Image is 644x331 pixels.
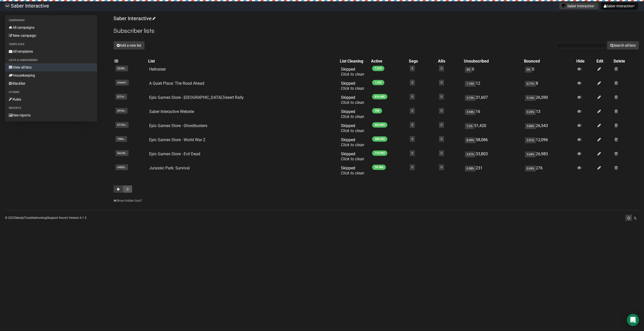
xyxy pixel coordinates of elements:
span: 39,506 [372,165,386,170]
li: Reports [5,105,97,111]
span: 0% [465,67,472,73]
span: jD7ro.. [115,94,127,100]
li: Others [5,89,97,95]
span: Skipped [341,152,364,161]
div: Unsubscribed [464,59,518,64]
td: 26,983 [523,149,575,164]
td: 16 [463,107,523,121]
span: SbXBr.. [115,66,128,71]
th: List: No sort applied, activate to apply an ascending sort [147,58,339,65]
a: Support forum [47,216,67,220]
a: 0 [412,152,413,155]
span: 0% [525,67,532,73]
a: All templates [5,47,97,55]
div: ID [114,59,146,64]
a: Saber Interactive Website [149,109,194,114]
a: View all lists [5,63,97,71]
span: AFfvh.. [115,108,128,114]
a: Troubleshooting [24,216,47,220]
a: Housekeeping [5,71,97,79]
a: 0 [412,95,413,98]
span: 714,953 [372,151,387,156]
th: Active: No sort applied, activate to apply an ascending sort [370,58,408,65]
a: Blacklist [5,79,97,87]
a: 0 [441,152,442,155]
span: 8.99% [465,137,476,143]
span: 588,293 [372,136,387,142]
span: 3.23% [525,109,536,115]
a: Show hidden lists? [113,199,142,202]
span: Skipped [341,123,364,133]
div: Bounced [524,59,570,64]
a: Epic Games Store - World War Z [149,137,206,142]
a: 0 [441,137,442,141]
a: Epic Games Store - [GEOGRAPHIC_DATA] Desert Rally [149,95,244,100]
button: Search all lists [607,41,639,50]
th: Hide: No sort applied, sorting is disabled [575,58,595,65]
span: 708xi.. [115,136,127,142]
td: 31,607 [463,93,523,107]
a: Epic Games Store - Ghostbusters [149,123,207,128]
span: Skipped [341,137,364,147]
td: 12,096 [523,135,575,149]
td: 231 [463,164,523,178]
div: Edit [596,59,612,64]
span: 0.69% [525,166,536,171]
div: Delete [614,59,638,64]
div: Segs [409,59,432,64]
span: 662,829 [372,122,387,128]
button: Saber Interactive [601,3,638,10]
a: Click to clean [341,100,364,105]
button: Add a new list [113,41,145,50]
th: List Cleaning: No sort applied, activate to apply an ascending sort [339,58,370,65]
span: 2.01% [525,137,536,143]
td: 8 [523,79,575,93]
a: See reports [5,111,97,119]
span: nUowV.. [115,80,129,85]
a: Click to clean [341,171,364,175]
a: Rules [5,95,97,103]
div: Open Intercom Messenger [627,314,639,326]
div: Hide [576,59,594,64]
a: Click to clean [341,128,364,133]
td: 12 [463,79,523,93]
div: List Cleaning [340,59,365,64]
td: 276 [523,164,575,178]
li: Templates [5,41,97,47]
span: 5w23b.. [115,150,129,156]
a: 0 [441,67,442,70]
a: 0 [441,81,442,84]
span: Skipped [341,166,364,175]
a: Hellraiser [149,67,166,72]
a: 0 [412,67,413,70]
a: 0 [441,123,442,127]
span: 815,485 [372,94,387,99]
span: 390 [372,108,382,113]
span: Skipped [341,67,364,77]
span: Skipped [341,109,364,119]
h2: Subscriber lists [113,26,639,36]
span: Skipped [341,81,364,91]
a: 0 [412,123,413,127]
a: All campaigns [5,23,97,32]
li: Lists & subscribers [5,57,97,63]
a: Click to clean [341,72,364,77]
td: 26,543 [523,121,575,135]
img: ec1bccd4d48495f5e7d53d9a520ba7e5 [5,4,10,8]
th: Bounced: No sort applied, activate to apply an ascending sort [523,58,575,65]
td: 13 [523,107,575,121]
td: 33,803 [463,149,523,164]
td: 0 [463,65,523,79]
a: 0 [412,137,413,141]
th: Delete: No sort applied, sorting is disabled [613,58,639,65]
div: List [148,59,334,64]
div: Active [371,59,403,64]
span: 0.77% [525,81,536,87]
a: 0 [441,95,442,98]
td: 51,420 [463,121,523,135]
li: Campaigns [5,17,97,23]
a: Click to clean [341,86,364,91]
a: Click to clean [341,157,364,161]
td: 0 [523,65,575,79]
span: 3.94% [465,109,476,115]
